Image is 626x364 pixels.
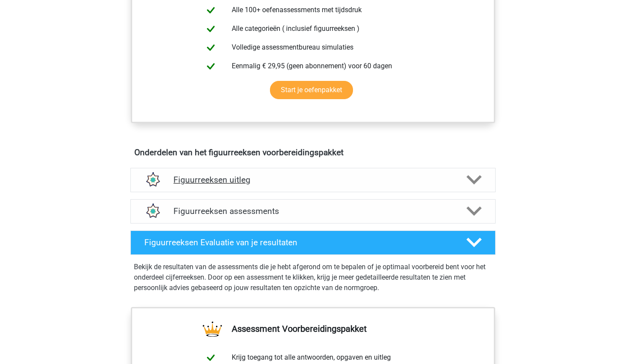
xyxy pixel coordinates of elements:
h4: Figuurreeksen assessments [173,206,453,216]
a: uitleg Figuurreeksen uitleg [127,168,499,192]
a: assessments Figuurreeksen assessments [127,199,499,224]
h4: Figuurreeksen Evaluatie van je resultaten [144,237,453,247]
h4: Figuurreeksen uitleg [173,175,453,185]
h4: Onderdelen van het figuurreeksen voorbereidingspakket [134,147,492,157]
img: figuurreeksen assessments [141,200,163,222]
img: figuurreeksen uitleg [141,169,163,191]
a: Start je oefenpakket [270,81,353,99]
a: Figuurreeksen Evaluatie van je resultaten [127,230,499,255]
p: Bekijk de resultaten van de assessments die je hebt afgerond om te bepalen of je optimaal voorber... [134,262,492,293]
